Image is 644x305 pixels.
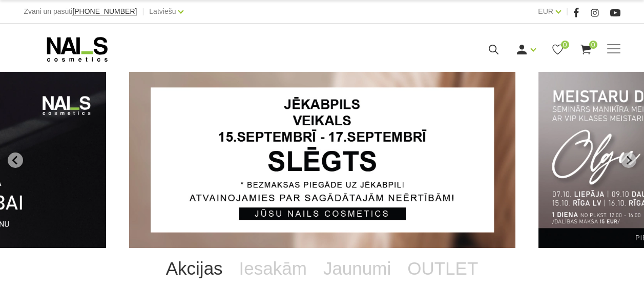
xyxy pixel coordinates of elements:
a: Latviešu [149,5,176,17]
div: Zvani un pasūti [24,5,137,18]
span: | [566,5,568,18]
a: 0 [551,43,564,56]
span: [PHONE_NUMBER] [72,7,137,15]
a: 0 [579,43,592,56]
a: OUTLET [399,248,486,289]
a: Iesakām [231,248,315,289]
span: | [142,5,144,18]
a: EUR [538,5,553,17]
span: 0 [589,41,597,49]
a: Jaunumi [315,248,399,289]
li: 1 of 14 [129,72,515,248]
a: Akcijas [158,248,231,289]
span: 0 [561,41,569,49]
button: Next slide [621,153,636,168]
a: [PHONE_NUMBER] [72,8,137,15]
button: Go to last slide [8,153,23,168]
